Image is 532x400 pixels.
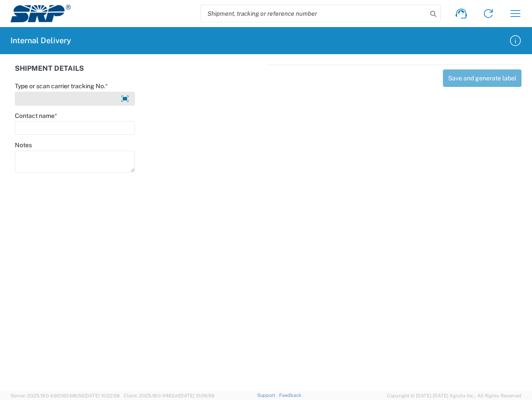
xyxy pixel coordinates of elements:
[15,65,264,82] div: SHIPMENT DETAILS
[124,393,214,398] span: Client: 2025.19.0-1f462a1
[10,5,71,22] img: srp
[387,392,522,400] span: Copyright © [DATE]-[DATE] Agistix Inc., All Rights Reserved
[15,141,32,149] label: Notes
[10,35,71,46] h2: Internal Delivery
[84,393,120,398] span: [DATE] 10:22:58
[10,393,120,398] span: Server: 2025.19.0-b9208248b56
[15,112,57,120] label: Contact name
[279,393,301,398] a: Feedback
[201,5,427,22] input: Shipment, tracking or reference number
[179,393,214,398] span: [DATE] 10:06:59
[15,82,108,90] label: Type or scan carrier tracking No.
[257,393,279,398] a: Support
